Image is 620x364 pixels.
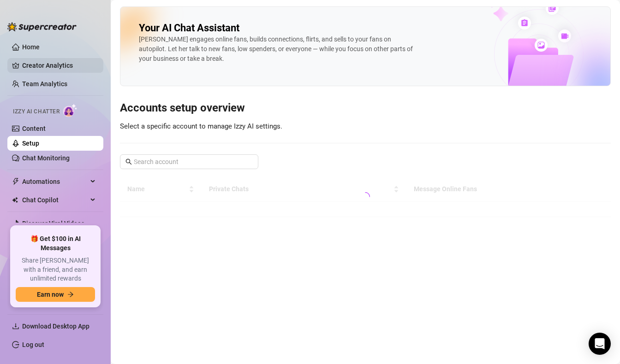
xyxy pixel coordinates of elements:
span: Izzy AI Chatter [13,107,60,116]
div: Open Intercom Messenger [589,333,611,355]
a: Chat Monitoring [22,154,70,162]
h2: Your AI Chat Assistant [139,22,239,35]
img: AI Chatter [63,104,77,117]
img: logo-BBDzfeDw.svg [7,22,77,31]
span: Download Desktop App [22,323,89,330]
a: Log out [22,341,44,348]
span: 🎁 Get $100 in AI Messages [16,235,95,252]
a: Setup [22,140,39,147]
a: Team Analytics [22,80,67,88]
a: Content [22,125,46,132]
a: Home [22,43,40,51]
span: Share [PERSON_NAME] with a friend, and earn unlimited rewards [16,256,95,283]
button: Earn nowarrow-right [16,287,95,302]
span: download [12,323,19,330]
span: Earn now [37,291,64,298]
img: Chat Copilot [12,197,18,203]
div: [PERSON_NAME] engages online fans, builds connections, flirts, and sells to your fans on autopilo... [139,35,416,64]
a: Discover Viral Videos [22,220,84,227]
span: loading [360,192,370,202]
span: search [125,159,132,165]
span: Automations [22,174,88,189]
span: arrow-right [67,291,74,298]
input: Search account [134,157,245,167]
span: Select a specific account to manage Izzy AI settings. [120,122,282,130]
h3: Accounts setup overview [120,101,611,116]
a: Creator Analytics [22,58,96,73]
span: Chat Copilot [22,193,88,207]
span: thunderbolt [12,178,19,185]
